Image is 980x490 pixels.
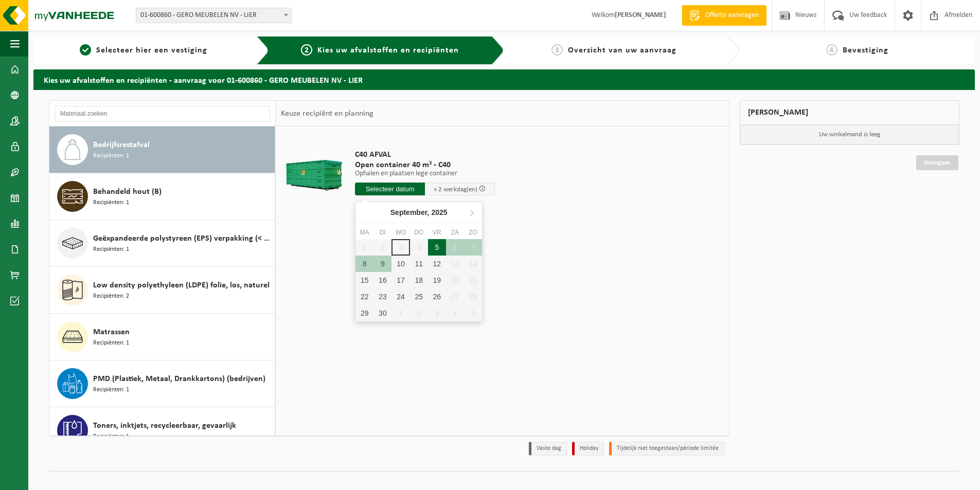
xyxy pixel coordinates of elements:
[391,272,409,288] div: 17
[464,227,482,238] div: zo
[373,227,391,238] div: di
[682,5,767,26] a: Offerte aanvragen
[431,209,447,216] i: 2025
[136,8,292,23] span: 01-600860 - GERO MEUBELEN NV - LIER
[373,256,391,272] div: 9
[93,198,129,208] span: Recipiënten: 1
[428,256,446,272] div: 12
[410,272,428,288] div: 18
[355,288,373,305] div: 22
[49,126,275,173] button: Bedrijfsrestafval Recipiënten: 1
[916,155,958,170] a: Doorgaan
[93,139,150,151] span: Bedrijfsrestafval
[276,101,379,126] div: Keuze recipiënt en planning
[529,442,567,456] li: Vaste dag
[96,46,207,55] span: Selecteer hier een vestiging
[446,227,464,238] div: za
[843,46,888,55] span: Bevestiging
[615,11,666,19] strong: [PERSON_NAME]
[355,305,373,321] div: 29
[93,420,236,432] span: Toners, inktjets, recycleerbaar, gevaarlijk
[355,150,495,160] span: C40 AFVAL
[136,8,291,23] span: 01-600860 - GERO MEUBELEN NV - LIER
[93,232,272,245] span: Geëxpandeerde polystyreen (EPS) verpakking (< 1 m² per stuk), recycleerbaar
[355,183,425,195] input: Selecteer datum
[33,69,975,89] h2: Kies uw afvalstoffen en recipiënten - aanvraag voor 01-600860 - GERO MEUBELEN NV - LIER
[410,256,428,272] div: 11
[428,239,446,256] div: 5
[428,305,446,321] div: 3
[391,256,409,272] div: 10
[740,100,960,125] div: [PERSON_NAME]
[301,44,312,56] span: 2
[93,245,129,255] span: Recipiënten: 1
[355,272,373,288] div: 15
[93,186,162,198] span: Behandeld hout (B)
[49,360,275,407] button: PMD (Plastiek, Metaal, Drankkartons) (bedrijven) Recipiënten: 1
[386,204,452,221] div: September,
[49,407,275,454] button: Toners, inktjets, recycleerbaar, gevaarlijk Recipiënten: 1
[568,46,676,55] span: Overzicht van uw aanvraag
[93,151,129,161] span: Recipiënten: 1
[428,227,446,238] div: vr
[410,305,428,321] div: 2
[428,272,446,288] div: 19
[391,305,409,321] div: 1
[317,46,459,55] span: Kies uw afvalstoffen en recipiënten
[93,326,130,338] span: Matrassen
[93,292,129,301] span: Recipiënten: 2
[410,288,428,305] div: 25
[93,338,129,348] span: Recipiënten: 1
[93,432,129,442] span: Recipiënten: 1
[740,125,959,144] p: Uw winkelmand is leeg
[355,256,373,272] div: 8
[55,106,270,121] input: Materiaal zoeken
[49,220,275,267] button: Geëxpandeerde polystyreen (EPS) verpakking (< 1 m² per stuk), recycleerbaar Recipiënten: 1
[93,373,265,385] span: PMD (Plastiek, Metaal, Drankkartons) (bedrijven)
[410,227,428,238] div: do
[93,385,129,395] span: Recipiënten: 1
[609,442,724,456] li: Tijdelijk niet toegestaan/période limitée
[80,44,91,56] span: 1
[39,44,248,57] a: 1Selecteer hier een vestiging
[93,279,270,292] span: Low density polyethyleen (LDPE) folie, los, naturel
[49,267,275,314] button: Low density polyethyleen (LDPE) folie, los, naturel Recipiënten: 2
[49,173,275,220] button: Behandeld hout (B) Recipiënten: 1
[373,288,391,305] div: 23
[391,288,409,305] div: 24
[355,170,495,177] p: Ophalen en plaatsen lege container
[373,272,391,288] div: 16
[373,305,391,321] div: 30
[551,44,563,56] span: 3
[355,227,373,238] div: ma
[703,10,761,21] span: Offerte aanvragen
[826,44,838,56] span: 4
[355,160,495,170] span: Open container 40 m³ - C40
[391,227,409,238] div: wo
[434,186,477,193] span: + 2 werkdag(en)
[572,442,604,456] li: Holiday
[428,288,446,305] div: 26
[49,314,275,360] button: Matrassen Recipiënten: 1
